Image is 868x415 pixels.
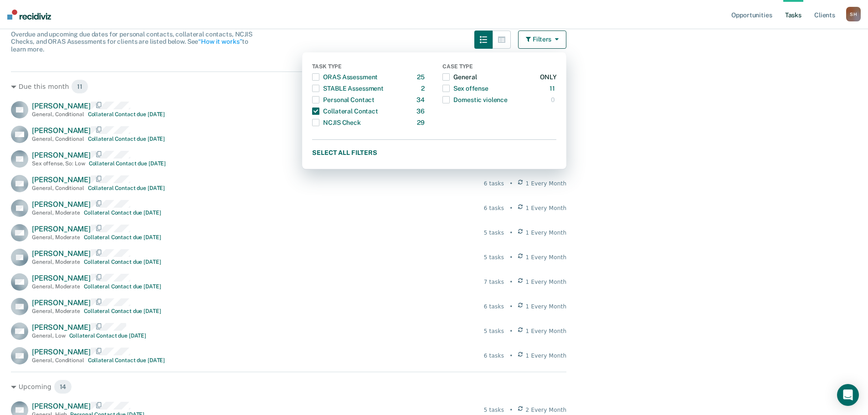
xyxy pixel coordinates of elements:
[32,234,80,241] div: General , Moderate
[526,302,567,311] span: 1 Every Month
[484,179,504,188] div: 6 tasks
[88,111,165,118] div: Collateral Contact due [DATE]
[32,249,91,258] span: [PERSON_NAME]
[32,160,85,167] div: Sex offense , So: Low
[421,81,426,96] div: 2
[88,357,165,364] div: Collateral Contact due [DATE]
[526,229,567,237] span: 1 Every Month
[550,81,557,96] div: 11
[312,147,556,159] button: Select all filters
[484,229,504,237] div: 5 tasks
[484,278,504,286] div: 7 tasks
[11,79,566,94] div: Due this month 11
[88,136,165,142] div: Collateral Contact due [DATE]
[846,7,861,21] button: SH
[442,63,556,72] div: Case Type
[89,160,166,167] div: Collateral Contact due [DATE]
[32,151,91,159] span: [PERSON_NAME]
[32,259,80,265] div: General , Moderate
[509,229,513,237] div: •
[484,406,504,414] div: 5 tasks
[509,352,513,360] div: •
[417,115,426,130] div: 29
[84,210,161,216] div: Collateral Contact due [DATE]
[11,379,566,394] div: Upcoming 14
[32,274,91,282] span: [PERSON_NAME]
[312,115,360,130] div: NCJIS Check
[312,104,378,118] div: Collateral Contact
[518,31,566,49] button: Filters
[32,225,91,233] span: [PERSON_NAME]
[32,111,84,118] div: General , Conditional
[32,348,91,356] span: [PERSON_NAME]
[32,126,91,135] span: [PERSON_NAME]
[7,10,51,20] img: Recidiviz
[32,323,91,332] span: [PERSON_NAME]
[509,327,513,335] div: •
[54,379,72,394] span: 14
[526,179,567,188] span: 1 Every Month
[71,79,88,94] span: 11
[32,333,66,339] div: General , Low
[417,70,426,84] div: 25
[32,102,91,110] span: [PERSON_NAME]
[509,179,513,188] div: •
[442,70,477,84] div: General
[837,384,859,406] div: Open Intercom Messenger
[484,253,504,261] div: 5 tasks
[846,7,861,21] div: S H
[484,327,504,335] div: 5 tasks
[312,81,384,96] div: STABLE Assessment
[32,200,91,209] span: [PERSON_NAME]
[526,253,567,261] span: 1 Every Month
[416,104,426,118] div: 36
[509,253,513,261] div: •
[526,406,567,414] span: 2 Every Month
[540,70,556,84] div: ONLY
[32,283,80,290] div: General , Moderate
[526,278,567,286] span: 1 Every Month
[32,402,91,410] span: [PERSON_NAME]
[509,406,513,414] div: •
[312,63,426,72] div: Task Type
[69,333,147,339] div: Collateral Contact due [DATE]
[32,185,84,191] div: General , Conditional
[484,352,504,360] div: 6 tasks
[509,278,513,286] div: •
[484,204,504,212] div: 6 tasks
[526,352,567,360] span: 1 Every Month
[312,92,375,107] div: Personal Contact
[551,92,557,107] div: 0
[84,259,161,265] div: Collateral Contact due [DATE]
[442,92,508,107] div: Domestic violence
[509,302,513,311] div: •
[32,298,91,307] span: [PERSON_NAME]
[442,81,488,96] div: Sex offense
[88,185,165,191] div: Collateral Contact due [DATE]
[32,357,84,364] div: General , Conditional
[32,210,80,216] div: General , Moderate
[312,70,378,84] div: ORAS Assessment
[84,283,161,290] div: Collateral Contact due [DATE]
[32,308,80,314] div: General , Moderate
[32,175,91,184] span: [PERSON_NAME]
[84,308,161,314] div: Collateral Contact due [DATE]
[198,38,242,45] a: “How it works”
[11,31,252,53] span: Overdue and upcoming due dates for personal contacts, collateral contacts, NCJIS Checks, and ORAS...
[484,302,504,311] div: 6 tasks
[509,204,513,212] div: •
[526,327,567,335] span: 1 Every Month
[32,136,84,142] div: General , Conditional
[526,204,567,212] span: 1 Every Month
[84,234,161,241] div: Collateral Contact due [DATE]
[416,92,426,107] div: 34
